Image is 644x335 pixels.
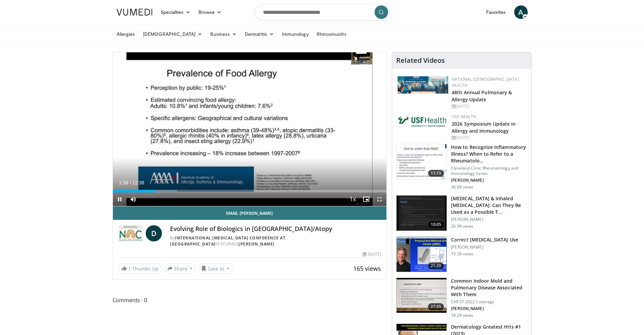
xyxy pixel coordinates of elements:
[373,192,386,206] button: Fullscreen
[451,178,527,183] p: [PERSON_NAME]
[118,225,143,241] img: International Asthma Conference at Nemacolin
[451,306,527,311] p: [PERSON_NAME]
[451,244,518,250] p: [PERSON_NAME]
[451,313,473,318] p: 18.2K views
[428,262,444,269] span: 21:20
[113,206,387,220] a: Email [PERSON_NAME]
[452,114,476,120] a: USF Health
[132,180,144,185] span: 12:38
[428,303,444,310] span: 27:35
[451,236,518,243] h3: Correct [MEDICAL_DATA] Use
[241,27,278,41] a: Dermatitis
[359,192,373,206] button: Enable picture-in-picture mode
[313,27,351,41] a: Rhinosinusitis
[170,225,381,233] h4: Evolving Role of Biologics in [GEOGRAPHIC_DATA]/Atopy
[451,184,473,190] p: 30.0K views
[397,144,447,179] img: 5cecf4a9-46a2-4e70-91ad-1322486e7ee4.150x105_q85_crop-smart_upscale.jpg
[428,170,444,177] span: 11:15
[451,165,527,176] p: Cleveland Clinic Rheumatology and Immunology Series
[139,27,206,41] a: [DEMOGRAPHIC_DATA]
[451,224,473,229] p: 26.9K views
[452,89,512,103] a: 48th Annual Pulmonary & Allergy Update
[130,180,131,185] span: /
[113,192,126,206] button: Pause
[113,52,387,206] video-js: Video Player
[452,121,516,134] a: 2026 Symposium Update in Allergy and Immunology
[113,27,139,41] a: Allergies
[157,5,195,19] a: Specialties
[451,144,527,164] h3: How to Recognize Inflammatory Illness? When to Refer to a Rheumatolo…
[396,195,527,231] a: 10:05 [MEDICAL_DATA] & Inhaled [MEDICAL_DATA]: Can They Be Used as a Possible T… [PERSON_NAME] 26...
[117,9,152,16] img: VuMedi Logo
[396,56,445,65] h4: Related Videos
[398,114,448,129] img: 6ba8804a-8538-4002-95e7-a8f8012d4a11.png.150x105_q85_autocrop_double_scale_upscale_version-0.2.jpg
[451,217,527,222] p: [PERSON_NAME]
[119,180,128,185] span: 1:56
[146,225,162,241] a: D
[118,263,162,274] a: 1 Thumbs Up
[398,76,448,94] img: b90f5d12-84c1-472e-b843-5cad6c7ef911.jpg.150x105_q85_autocrop_double_scale_upscale_version-0.2.jpg
[482,5,510,19] a: Favorites
[451,299,527,305] p: CHEST 2022 Coverage
[353,264,381,273] span: 165 views
[128,265,131,272] span: 1
[113,296,387,305] span: Comments 0
[170,235,285,247] a: International [MEDICAL_DATA] Conference at [GEOGRAPHIC_DATA]
[428,221,444,228] span: 10:05
[397,237,447,272] img: 24f79869-bf8a-4040-a4ce-e7186897569f.150x105_q85_crop-smart_upscale.jpg
[397,196,447,231] img: 37481b79-d16e-4fea-85a1-c1cf910aa164.150x105_q85_crop-smart_upscale.jpg
[451,278,527,298] h3: Common Indoor Mold and Pulmonary Disease Associated With Them
[206,27,241,41] a: Business
[278,27,313,41] a: Immunology
[451,195,527,215] h3: [MEDICAL_DATA] & Inhaled [MEDICAL_DATA]: Can They Be Used as a Possible T…
[194,5,225,19] a: Browse
[396,278,527,318] a: 27:35 Common Indoor Mold and Pulmonary Disease Associated With Them CHEST 2022 Coverage [PERSON_N...
[514,5,528,19] a: A
[255,4,390,20] input: Search topics, interventions
[452,76,519,88] a: National [DEMOGRAPHIC_DATA] Health
[126,192,140,206] button: Mute
[346,192,359,206] button: Playback Rate
[363,251,381,257] div: [DATE]
[396,236,527,272] a: 21:20 Correct [MEDICAL_DATA] Use [PERSON_NAME] 19.3K views
[397,278,447,313] img: 7e353de0-d5d2-4f37-a0ac-0ef5f1a491ce.150x105_q85_crop-smart_upscale.jpg
[396,144,527,190] a: 11:15 How to Recognize Inflammatory Illness? When to Refer to a Rheumatolo… Cleveland Clinic Rheu...
[239,241,275,247] a: [PERSON_NAME]
[452,135,526,141] div: [DATE]
[164,263,196,274] button: Share
[451,251,473,257] p: 19.3K views
[198,263,233,274] button: Save to
[113,190,387,192] div: Progress Bar
[170,235,381,247] div: By FEATURING
[452,103,526,109] div: [DATE]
